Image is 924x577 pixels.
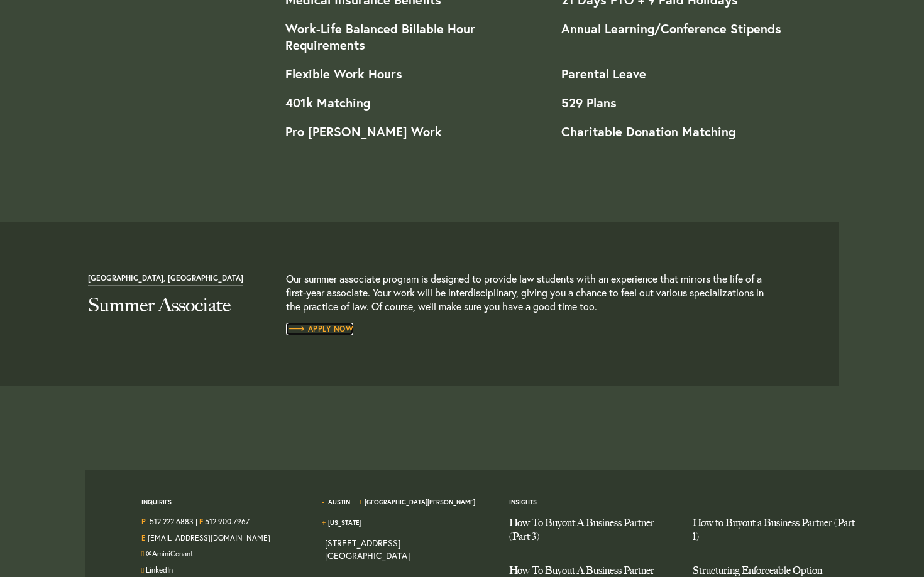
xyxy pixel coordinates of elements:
a: Insights [509,498,537,506]
a: Apply Now [286,323,354,335]
span: | [195,516,197,529]
h2: Summer Associate [88,296,277,315]
a: 512.900.7967 [205,517,250,526]
strong: 529 Plans [561,94,617,111]
strong: Flexible Work Hours [285,65,402,82]
span: [GEOGRAPHIC_DATA], [GEOGRAPHIC_DATA] [88,274,243,286]
strong: 401k Matching [285,94,370,111]
a: [GEOGRAPHIC_DATA][PERSON_NAME] [365,498,475,506]
span: Apply Now [286,325,354,333]
a: Call us at 5122226883 [150,517,194,526]
p: Our summer associate program is designed to provide law students with an experience that mirrors ... [286,272,770,313]
strong: Annual Learning/Conference Stipends [561,20,781,37]
a: Austin [328,498,350,506]
strong: Pro [PERSON_NAME] Work [285,123,442,140]
a: [US_STATE] [328,519,361,527]
a: Follow us on Twitter [146,549,194,558]
strong: Charitable Donation Matching [561,123,735,140]
a: View on map [325,537,410,561]
strong: Parental Leave [561,65,646,82]
a: Email Us [148,533,270,542]
strong: E [141,533,146,542]
strong: F [199,517,203,526]
a: How to Buyout a Business Partner (Part 1) [693,516,858,553]
strong: Work-Life Balanced Billable Hour Requirements [285,20,475,53]
a: How To Buyout A Business Partner (Part 3) [509,516,674,553]
span: Inquiries [141,498,172,516]
a: Join us on LinkedIn [146,565,173,574]
strong: P [141,517,146,526]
